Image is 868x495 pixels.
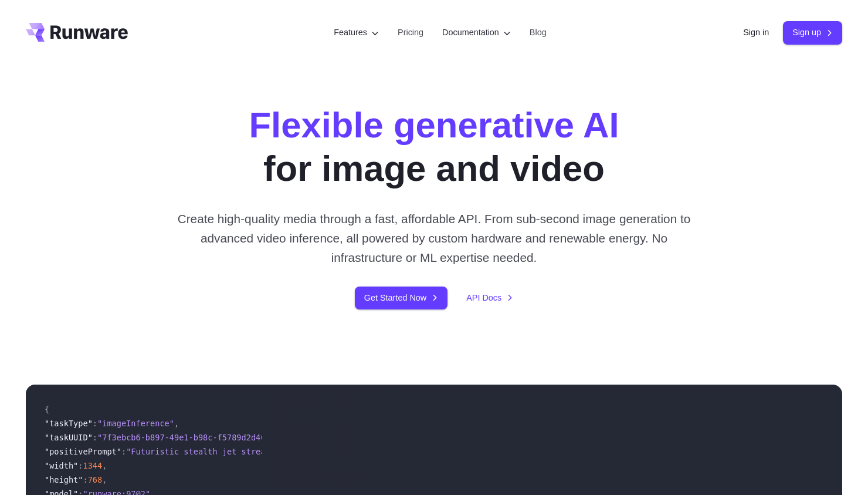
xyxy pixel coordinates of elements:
[743,26,769,39] a: Sign in
[466,291,513,305] a: API Docs
[97,433,280,442] span: "7f3ebcb6-b897-49e1-b98c-f5789d2d40d7"
[783,21,842,44] a: Sign up
[334,26,379,39] label: Features
[249,103,619,190] h1: for image and video
[102,475,107,484] span: ,
[121,447,126,456] span: :
[26,23,128,42] a: Go to /
[102,461,107,470] span: ,
[45,475,83,484] span: "height"
[530,26,547,39] a: Blog
[45,433,93,442] span: "taskUUID"
[83,461,102,470] span: 1344
[442,26,511,39] label: Documentation
[78,461,83,470] span: :
[398,26,423,39] a: Pricing
[174,419,179,428] span: ,
[45,405,49,414] span: {
[88,475,103,484] span: 768
[173,209,696,268] p: Create high-quality media through a fast, affordable API. From sub-second image generation to adv...
[45,447,121,456] span: "positivePrompt"
[45,419,93,428] span: "taskType"
[97,419,174,428] span: "imageInference"
[93,419,97,428] span: :
[249,105,619,145] strong: Flexible generative AI
[93,433,97,442] span: :
[83,475,87,484] span: :
[126,447,563,456] span: "Futuristic stealth jet streaking through a neon-lit cityscape with glowing purple exhaust"
[45,461,78,470] span: "width"
[355,287,447,309] a: Get Started Now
